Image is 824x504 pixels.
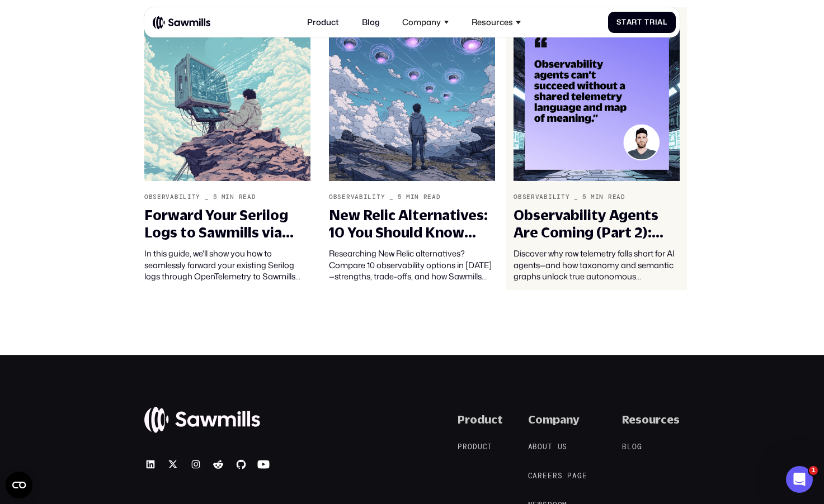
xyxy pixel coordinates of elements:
[644,18,649,26] span: T
[222,193,256,201] div: min read
[809,466,818,475] span: 1
[562,443,567,451] span: s
[622,413,680,426] div: Resources
[356,11,386,34] a: Blog
[663,18,667,26] span: l
[543,443,548,451] span: u
[514,193,569,201] div: Observability
[458,443,463,451] span: P
[483,443,488,451] span: c
[6,472,32,498] button: Open CMP widget
[637,18,642,26] span: t
[582,472,587,480] span: e
[786,466,813,493] iframe: Intercom live chat
[463,443,468,451] span: r
[402,17,441,27] div: Company
[528,472,533,480] span: C
[553,472,558,480] span: r
[538,443,543,451] span: o
[528,413,580,426] div: Company
[205,193,209,201] div: _
[655,18,658,26] span: i
[396,11,455,34] div: Company
[322,7,502,290] a: Observability_5min readNew Relic Alternatives: 10 You Should Know About in [DATE]Researching New ...
[637,443,642,451] span: g
[577,472,582,480] span: g
[458,442,502,453] a: Product
[622,442,652,453] a: Blog
[398,193,402,201] div: 5
[487,443,492,451] span: t
[616,18,621,26] span: S
[478,443,483,451] span: u
[329,248,495,283] div: Researching New Relic alternatives? Compare 10 observability options in [DATE]—strengths, trade-o...
[657,18,663,26] span: a
[627,443,632,451] span: l
[582,193,587,201] div: 5
[558,443,563,451] span: u
[301,11,345,34] a: Product
[548,443,553,451] span: t
[574,193,578,201] div: _
[144,207,310,241] div: Forward Your Serilog Logs to Sawmills via OpenTelemetry: A Complete Guide
[567,472,572,480] span: p
[632,443,637,451] span: o
[406,193,441,201] div: min read
[538,472,543,480] span: r
[137,7,318,290] a: Observability_5min readForward Your Serilog Logs to Sawmills via OpenTelemetry: A Complete GuideI...
[548,472,553,480] span: e
[473,443,478,451] span: d
[622,443,627,451] span: B
[514,248,680,283] div: Discover why raw telemetry falls short for AI agents—and how taxonomy and semantic graphs unlock ...
[543,472,548,480] span: e
[649,18,655,26] span: r
[533,443,538,451] span: b
[329,207,495,241] div: New Relic Alternatives: 10 You Should Know About in [DATE]
[533,472,538,480] span: a
[329,193,385,201] div: Observability
[144,193,200,201] div: Observability
[528,443,533,451] span: A
[458,413,503,426] div: Product
[632,18,637,26] span: r
[621,18,627,26] span: t
[514,207,680,241] div: Observability Agents Are Coming (Part 2): Telemetry Taxonomy and Semantics – The Missing Link
[608,12,676,33] a: StartTrial
[528,470,598,481] a: Careerspage
[465,11,527,34] div: Resources
[627,18,632,26] span: a
[528,442,578,453] a: Aboutus
[572,472,577,480] span: a
[591,193,625,201] div: min read
[472,17,513,27] div: Resources
[468,443,473,451] span: o
[558,472,563,480] span: s
[213,193,218,201] div: 5
[389,193,394,201] div: _
[506,7,687,290] a: Observability_5min readObservability Agents Are Coming (Part 2): Telemetry Taxonomy and Semantics...
[144,248,310,283] div: In this guide, we'll show you how to seamlessly forward your existing Serilog logs through OpenTe...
